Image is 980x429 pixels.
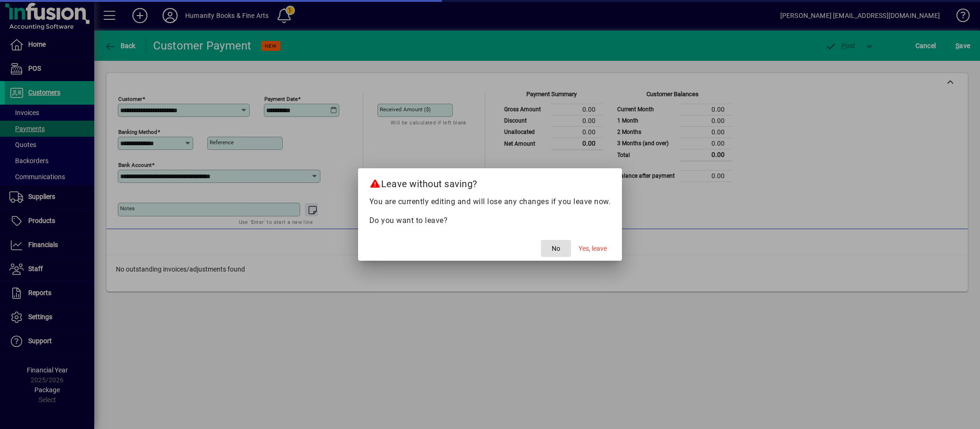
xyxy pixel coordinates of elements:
[579,244,607,254] span: Yes, leave
[369,215,611,226] p: Do you want to leave?
[369,196,611,207] p: You are currently editing and will lose any changes if you leave now.
[575,240,611,257] button: Yes, leave
[358,168,622,196] h2: Leave without saving?
[541,240,571,257] button: No
[552,244,560,254] span: No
